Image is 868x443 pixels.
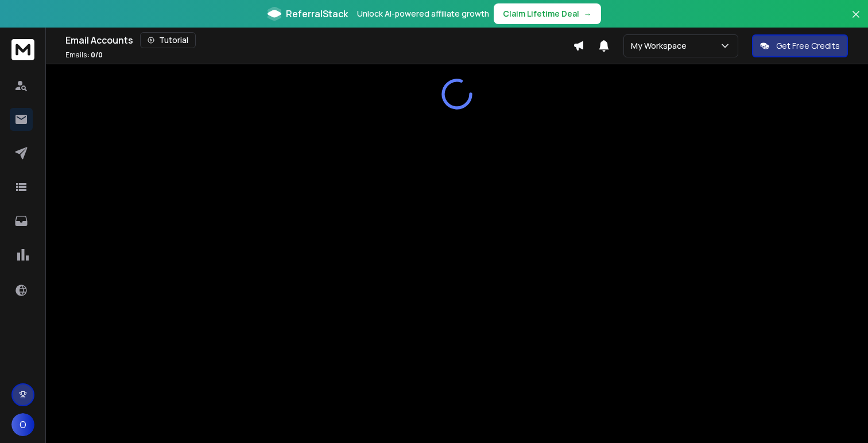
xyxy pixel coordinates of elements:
span: ReferralStack [286,7,348,21]
button: Get Free Credits [752,34,848,57]
div: Email Accounts [65,32,573,48]
span: → [584,8,592,20]
button: Tutorial [140,32,196,48]
button: Close banner [848,7,863,34]
p: My Workspace [631,40,691,52]
button: O [11,413,34,436]
button: Claim Lifetime Deal→ [494,3,601,24]
span: 0 / 0 [91,50,103,60]
p: Get Free Credits [776,40,840,52]
p: Emails : [65,50,103,60]
p: Unlock AI-powered affiliate growth [357,8,489,20]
